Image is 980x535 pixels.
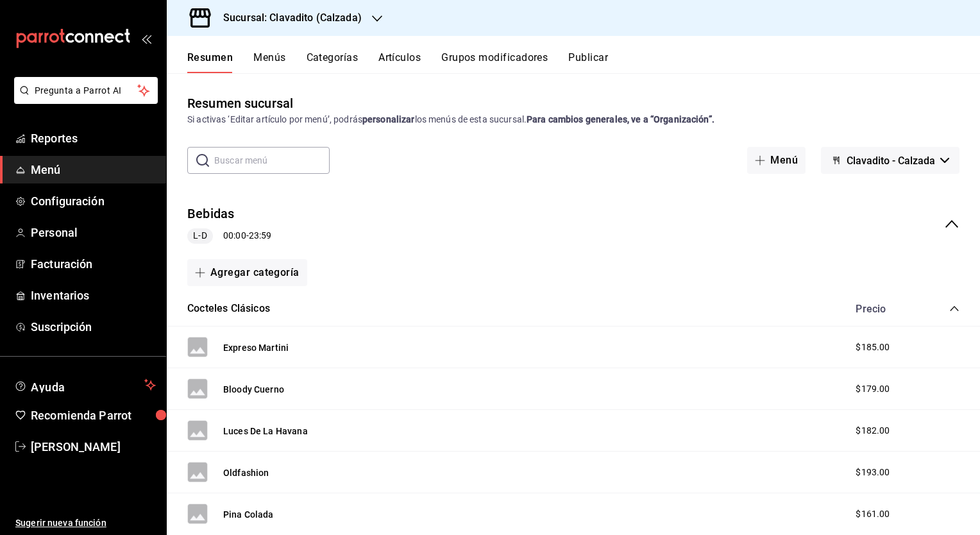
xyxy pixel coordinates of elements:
button: Resumen [187,51,233,73]
button: open_drawer_menu [141,33,151,44]
span: [PERSON_NAME] [31,438,156,455]
button: Artículos [378,51,421,73]
button: Bloody Cuerno [223,383,284,396]
button: Grupos modificadores [441,51,548,73]
span: Recomienda Parrot [31,407,156,424]
span: Reportes [31,130,156,147]
button: Clavadito - Calzada [821,147,959,174]
button: Bebidas [187,205,235,223]
button: Oldfashion [223,466,269,479]
span: Suscripción [31,318,156,335]
span: Facturación [31,255,156,273]
strong: Para cambios generales, ve a “Organización”. [527,114,714,124]
button: Luces De La Havana [223,425,308,437]
input: Buscar menú [214,148,330,173]
span: Pregunta a Parrot AI [35,84,138,98]
button: Pina Colada [223,508,274,521]
a: Pregunta a Parrot AI [9,93,158,106]
div: Precio [843,303,925,315]
div: navigation tabs [187,51,980,73]
span: Clavadito - Calzada [847,155,935,167]
strong: personalizar [362,114,415,124]
span: Configuración [31,192,156,210]
h3: Sucursal: Clavadito (Calzada) [213,10,362,26]
button: Cocteles Clásicos [187,301,270,316]
div: Si activas ‘Editar artículo por menú’, podrás los menús de esta sucursal. [187,113,959,126]
span: Menú [31,161,156,178]
button: Agregar categoría [187,259,307,286]
button: Expreso Martini [223,341,289,354]
div: 00:00 - 23:59 [187,228,271,244]
div: collapse-menu-row [167,194,980,254]
span: L-D [188,229,212,242]
button: Pregunta a Parrot AI [14,77,158,104]
span: Inventarios [31,287,156,304]
button: Categorías [307,51,359,73]
span: Sugerir nueva función [15,516,156,530]
button: Menú [747,147,806,174]
span: Ayuda [31,377,139,393]
span: $161.00 [856,507,890,521]
div: Resumen sucursal [187,94,293,113]
button: Menús [253,51,285,73]
span: Personal [31,224,156,241]
span: $185.00 [856,341,890,354]
button: collapse-category-row [949,303,959,314]
button: Publicar [568,51,608,73]
span: $193.00 [856,466,890,479]
span: $182.00 [856,424,890,437]
span: $179.00 [856,382,890,396]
